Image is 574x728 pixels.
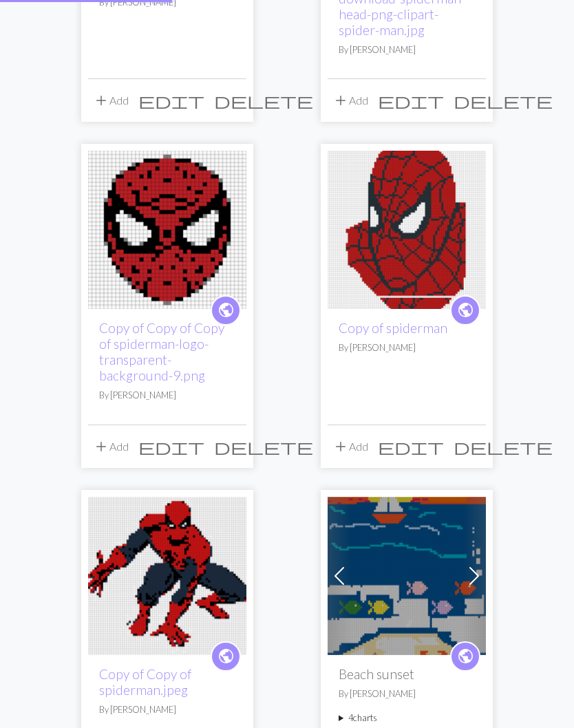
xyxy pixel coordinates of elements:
[93,91,109,110] span: add
[217,297,235,324] i: public
[339,711,475,725] summary: 4charts
[457,297,474,324] i: public
[214,91,313,110] span: delete
[214,437,313,456] span: delete
[88,497,246,655] img: spiderman.jpeg
[328,497,486,655] img: Beach sunset
[99,666,191,698] a: Copy of Copy of spiderman.jpeg
[332,91,349,110] span: add
[339,320,447,336] a: Copy of spiderman
[88,151,246,309] img: spiderman-logo-transparent-background-9.png
[328,222,486,235] a: spiderman
[138,438,204,455] i: Edit
[378,437,444,456] span: edit
[88,87,134,114] button: Add
[457,645,474,667] span: public
[217,645,235,667] span: public
[328,433,373,460] button: Add
[450,295,480,325] a: public
[378,91,444,110] span: edit
[373,87,449,114] button: Edit
[328,151,486,309] img: spiderman
[449,433,557,460] button: Delete
[134,87,209,114] button: Edit
[134,433,209,460] button: Edit
[373,433,449,460] button: Edit
[209,87,318,114] button: Delete
[454,91,553,110] span: delete
[328,87,373,114] button: Add
[217,299,235,321] span: public
[450,641,480,672] a: public
[457,643,474,670] i: public
[328,568,486,581] a: Beach sunset
[99,389,235,402] p: By [PERSON_NAME]
[209,433,318,460] button: Delete
[339,687,475,700] p: By [PERSON_NAME]
[339,43,475,56] p: By [PERSON_NAME]
[99,703,235,716] p: By [PERSON_NAME]
[217,643,235,670] i: public
[88,222,246,235] a: spiderman-logo-transparent-background-9.png
[454,437,553,456] span: delete
[88,433,134,460] button: Add
[449,87,557,114] button: Delete
[378,438,444,455] i: Edit
[93,437,109,456] span: add
[332,437,349,456] span: add
[339,341,475,354] p: By [PERSON_NAME]
[339,666,475,682] h2: Beach sunset
[88,568,246,581] a: spiderman.jpeg
[211,641,241,672] a: public
[138,91,204,110] span: edit
[138,437,204,456] span: edit
[138,92,204,109] i: Edit
[378,92,444,109] i: Edit
[99,320,224,383] a: Copy of Copy of Copy of spiderman-logo-transparent-background-9.png
[457,299,474,321] span: public
[211,295,241,325] a: public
